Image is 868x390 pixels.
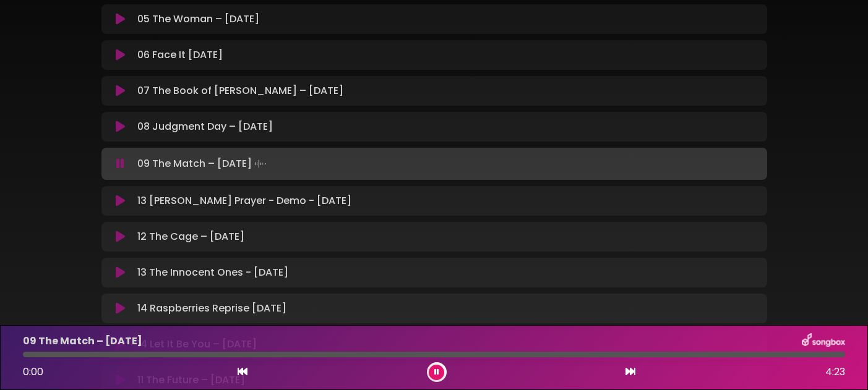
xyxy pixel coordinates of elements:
[137,155,269,172] p: 09 The Match – [DATE]
[137,12,259,27] p: 05 The Woman – [DATE]
[802,333,845,349] img: songbox-logo-white.png
[252,155,269,172] img: waveform4.gif
[137,193,351,208] p: 13 [PERSON_NAME] Prayer - Demo - [DATE]
[23,365,43,379] span: 0:00
[137,301,286,316] p: 14 Raspberries Reprise [DATE]
[137,265,288,280] p: 13 The Innocent Ones - [DATE]
[23,334,142,349] p: 09 The Match – [DATE]
[137,119,273,134] p: 08 Judgment Day – [DATE]
[137,48,223,62] p: 06 Face It [DATE]
[825,365,845,379] span: 4:23
[137,83,343,98] p: 07 The Book of [PERSON_NAME] – [DATE]
[137,229,244,244] p: 12 The Cage – [DATE]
